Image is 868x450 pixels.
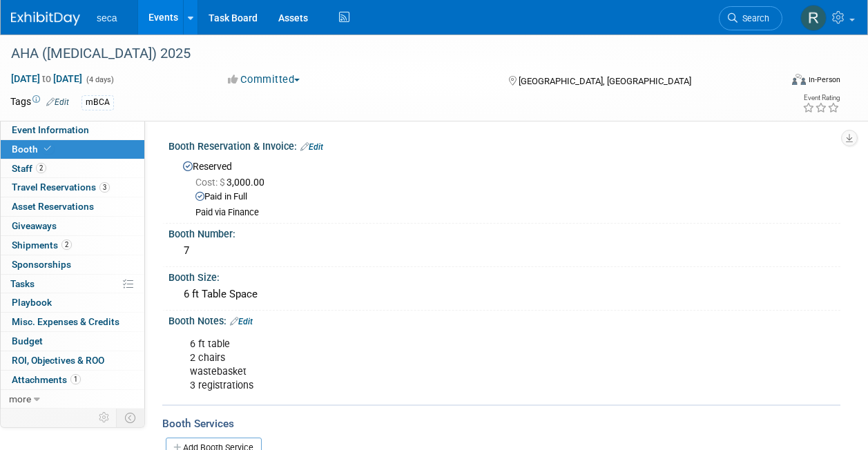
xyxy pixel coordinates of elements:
span: Travel Reservations [12,182,110,193]
a: Playbook [1,293,144,312]
span: [DATE] [DATE] [10,72,83,85]
a: Edit [46,97,69,107]
div: Event Rating [802,95,840,101]
a: Giveaways [1,217,144,235]
a: Attachments1 [1,371,144,389]
span: Asset Reservations [12,201,94,212]
span: Event Information [12,124,89,135]
span: 1 [70,374,81,384]
img: Format-Inperson.png [792,74,806,85]
div: Booth Number: [168,224,840,241]
span: Giveaways [12,220,57,231]
span: 3 [99,182,110,193]
span: Shipments [12,239,72,251]
td: Tags [10,95,69,110]
a: Tasks [1,275,144,293]
span: Booth [12,144,54,155]
div: 6 ft Table Space [179,284,830,305]
span: Cost: $ [195,177,226,188]
div: 7 [179,240,830,262]
span: Budget [12,335,43,346]
div: Event Format [720,72,840,92]
button: Committed [223,72,305,87]
a: Edit [230,317,253,326]
div: Booth Notes: [168,311,840,329]
a: Staff2 [1,159,144,178]
span: 2 [36,163,46,173]
td: Personalize Event Tab Strip [93,409,117,427]
span: 3,000.00 [195,177,270,188]
a: Search [719,6,782,30]
div: Booth Reservation & Invoice: [168,136,840,154]
span: Staff [12,163,46,174]
span: Sponsorships [12,259,71,270]
div: mBCA [81,95,114,110]
a: Booth [1,140,144,159]
a: Asset Reservations [1,197,144,216]
div: Paid via Finance [195,207,830,219]
a: Budget [1,332,144,351]
span: (4 days) [85,75,114,84]
div: AHA ([MEDICAL_DATA]) 2025 [6,41,769,66]
img: Rachel Jordan [800,5,827,31]
span: Playbook [12,297,52,308]
span: 2 [61,239,72,250]
span: [GEOGRAPHIC_DATA], [GEOGRAPHIC_DATA] [519,76,691,86]
div: Booth Services [162,416,840,431]
span: Misc. Expenses & Credits [12,316,119,327]
a: Misc. Expenses & Credits [1,313,144,331]
img: ExhibitDay [11,12,80,26]
span: Attachments [12,374,81,385]
a: more [1,390,144,409]
div: Reserved [179,156,830,219]
a: ROI, Objectives & ROO [1,351,144,370]
a: Sponsorships [1,255,144,274]
span: to [40,73,53,84]
td: Toggle Event Tabs [117,409,145,427]
span: Search [737,13,769,23]
a: Travel Reservations3 [1,178,144,197]
span: Tasks [10,278,35,289]
span: seca [97,12,117,23]
a: Shipments2 [1,236,144,255]
div: 6 ft table 2 chairs wastebasket 3 registrations [180,331,707,400]
div: In-Person [808,75,840,85]
i: Booth reservation complete [44,145,51,153]
div: Booth Size: [168,267,840,284]
a: Edit [300,142,323,152]
a: Event Information [1,121,144,139]
div: Paid in Full [195,190,830,204]
span: more [9,393,31,404]
span: ROI, Objectives & ROO [12,355,104,366]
